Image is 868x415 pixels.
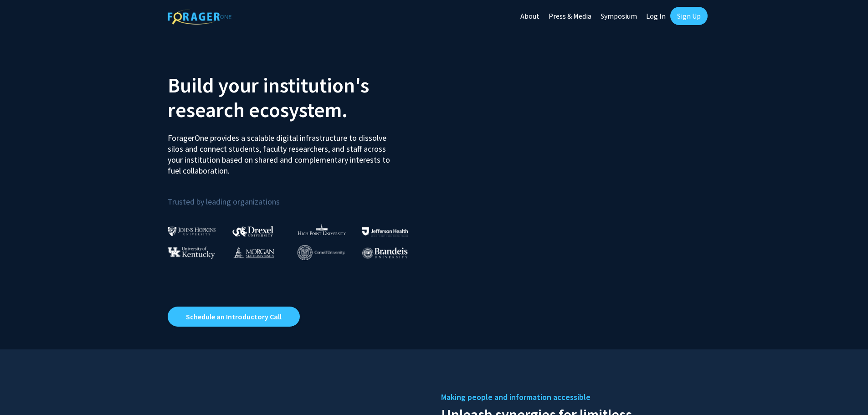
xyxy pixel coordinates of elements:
[232,226,273,236] img: Drexel University
[670,7,708,25] a: Sign Up
[168,307,300,327] a: Opens in a new tab
[168,184,427,209] p: Trusted by leading organizations
[168,9,231,25] img: ForagerOne Logo
[232,246,274,258] img: Morgan State University
[441,390,701,404] h5: Making people and information accessible
[298,224,346,235] img: High Point University
[362,247,408,259] img: Brandeis University
[168,226,216,236] img: Johns Hopkins University
[362,227,408,236] img: Thomas Jefferson University
[168,126,396,176] p: ForagerOne provides a scalable digital infrastructure to dissolve silos and connect students, fac...
[298,245,345,260] img: Cornell University
[168,73,427,122] h2: Build your institution's research ecosystem.
[168,246,215,259] img: University of Kentucky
